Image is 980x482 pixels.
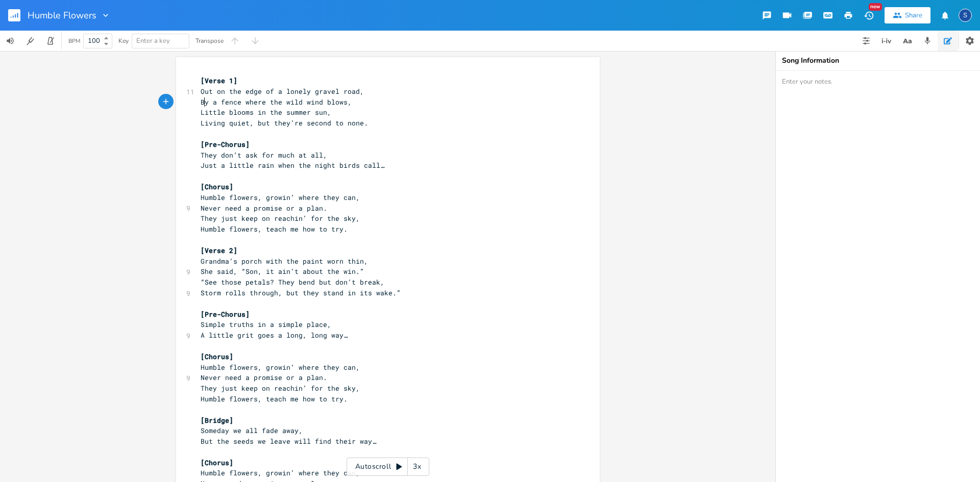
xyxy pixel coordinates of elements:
span: A little grit goes a long, long way… [201,331,348,340]
button: New [859,6,879,24]
span: Someday we all fade away, [201,426,303,435]
span: Humble Flowers [28,11,96,20]
span: [Pre-Chorus] [201,140,250,149]
span: They don’t ask for much at all, [201,150,327,160]
span: Humble flowers, teach me how to try. [201,224,348,234]
span: Never need a promise or a plan. [201,204,327,213]
div: Transpose [195,38,224,44]
span: Little blooms in the summer sun, [201,108,331,117]
div: Song Information [782,57,974,64]
span: Storm rolls through, but they stand in its wake.” [201,288,401,297]
span: Simple truths in a simple place, [201,320,331,329]
span: She said, “Son, it ain’t about the win.” [201,267,364,276]
span: Humble flowers, growin’ where they can, [201,193,360,202]
span: [Verse 1] [201,76,237,85]
div: 3x [408,458,426,476]
div: scooterdude [959,9,972,22]
span: Grandma’s porch with the paint worn thin, [201,257,368,266]
span: They just keep on reachin’ for the sky, [201,384,360,393]
div: BPM [68,38,80,44]
div: Key [118,38,129,44]
span: Humble flowers, growin’ where they can, [201,468,360,477]
span: Humble flowers, growin’ where they can, [201,363,360,372]
span: They just keep on reachin’ for the sky, [201,214,360,223]
span: Enter a key [136,36,170,45]
button: S [959,4,972,27]
span: [Verse 2] [201,246,237,255]
span: [Chorus] [201,352,233,361]
span: [Chorus] [201,458,233,467]
span: [Chorus] [201,182,233,191]
div: Share [905,11,922,20]
span: “See those petals? They bend but don’t break, [201,277,384,287]
span: Humble flowers, teach me how to try. [201,394,348,403]
div: New [869,3,882,11]
span: Never need a promise or a plan. [201,373,327,382]
span: [Bridge] [201,416,233,425]
div: Autoscroll [347,458,429,476]
span: But the seeds we leave will find their way… [201,437,376,446]
span: Living quiet, but they’re second to none. [201,118,368,128]
button: Share [885,7,930,23]
span: Out on the edge of a lonely gravel road, [201,87,364,96]
span: Just a little rain when the night birds call… [201,161,384,170]
span: By a fence where the wild wind blows, [201,97,352,107]
span: [Pre-Chorus] [201,310,250,319]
